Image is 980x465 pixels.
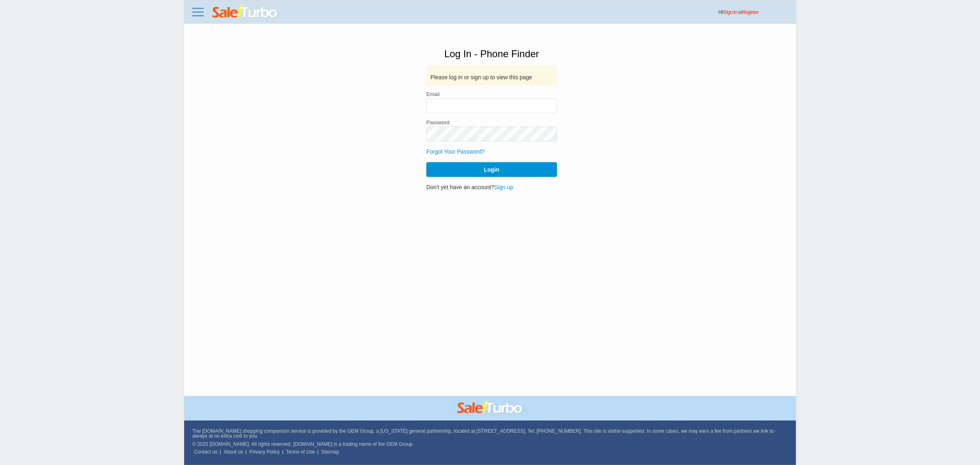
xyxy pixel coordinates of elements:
[194,449,217,455] a: Contact us
[212,5,278,20] img: saleturbo.com - Online Deals and Discount Coupons
[286,449,315,455] a: Terms of Use
[426,162,557,177] button: Login
[426,120,557,125] label: Password
[321,449,339,455] a: Sitemap
[184,420,796,454] div: The [DOMAIN_NAME] shopping comparison service is provided by the GEM Group, a [US_STATE] general ...
[224,449,243,455] a: About us
[430,74,553,81] p: Please log in or sign up to view this page
[426,49,557,59] h1: Log In - Phone Finder
[738,9,758,15] span: or
[192,442,784,447] p: © 2025 [DOMAIN_NAME]. All rights reserved. [DOMAIN_NAME] is a trading name of the GEM Group.
[426,149,485,155] a: Forgot Your Password?
[426,183,557,191] p: Don't yet have an account?
[718,9,724,15] span: Hi!
[249,449,280,455] a: Privacy Policy
[426,92,557,97] label: Email
[494,184,513,190] a: Sign up
[724,9,737,15] a: Sign In
[457,401,523,416] img: saleturbo.com
[742,9,758,15] a: Register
